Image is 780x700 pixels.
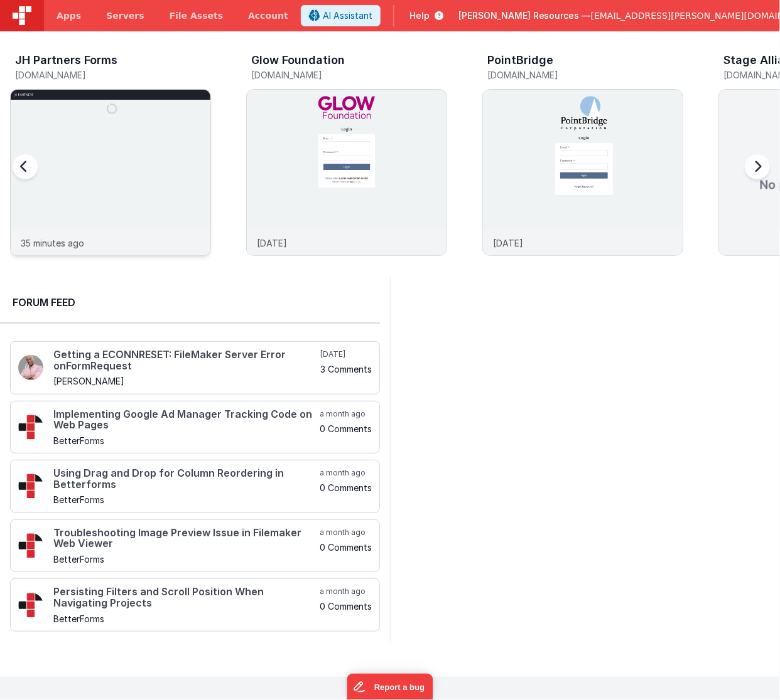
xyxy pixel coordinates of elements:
[18,415,43,440] img: 295_2.png
[487,54,553,66] h3: PointBridge
[320,483,372,492] h5: 0 Comments
[53,376,318,386] h5: [PERSON_NAME]
[320,409,372,419] h5: a month ago
[53,468,317,490] h4: Using Drag and Drop for Column Reordering in Betterforms
[320,602,372,611] h5: 0 Comments
[458,9,591,22] span: [PERSON_NAME] Resources —
[320,424,372,433] h5: 0 Comments
[18,593,43,618] img: 295_2.png
[487,70,683,80] h5: [DOMAIN_NAME]
[320,543,372,552] h5: 0 Comments
[53,349,318,371] h4: Getting a ECONNRESET: FileMaker Server Error onFormRequest
[251,70,447,80] h5: [DOMAIN_NAME]
[251,54,345,66] h3: Glow Foundation
[10,578,380,632] a: Persisting Filters and Scroll Position When Navigating Projects BetterForms a month ago 0 Comments
[15,70,211,80] h5: [DOMAIN_NAME]
[320,528,372,538] h5: a month ago
[320,364,372,374] h5: 3 Comments
[53,436,317,445] h5: BetterForms
[53,586,317,608] h4: Persisting Filters and Scroll Position When Navigating Projects
[493,236,523,250] p: [DATE]
[10,341,380,395] a: Getting a ECONNRESET: FileMaker Server Error onFormRequest [PERSON_NAME] [DATE] 3 Comments
[53,614,317,623] h5: BetterForms
[106,9,144,22] span: Servers
[53,554,317,564] h5: BetterForms
[323,9,372,22] span: AI Assistant
[320,586,372,597] h5: a month ago
[53,528,317,549] h4: Troubleshooting Image Preview Issue in Filemaker Web Viewer
[10,519,380,573] a: Troubleshooting Image Preview Issue in Filemaker Web Viewer BetterForms a month ago 0 Comments
[15,54,117,66] h3: JH Partners Forms
[18,474,43,499] img: 295_2.png
[170,9,224,22] span: File Assets
[13,295,367,310] h2: Forum Feed
[301,5,381,26] button: AI Assistant
[53,409,317,431] h4: Implementing Google Ad Manager Tracking Code on Web Pages
[10,401,380,454] a: Implementing Google Ad Manager Tracking Code on Web Pages BetterForms a month ago 0 Comments
[409,9,430,22] span: Help
[18,355,43,380] img: 411_2.png
[347,674,433,700] iframe: Marker.io feedback button
[18,533,43,558] img: 295_2.png
[57,9,81,22] span: Apps
[320,349,372,359] h5: [DATE]
[53,495,317,504] h5: BetterForms
[10,460,380,513] a: Using Drag and Drop for Column Reordering in Betterforms BetterForms a month ago 0 Comments
[257,236,287,250] p: [DATE]
[320,468,372,478] h5: a month ago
